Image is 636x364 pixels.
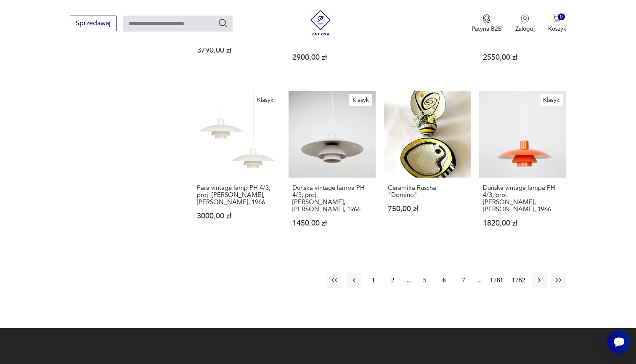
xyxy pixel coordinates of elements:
[417,273,432,288] button: 5
[472,14,502,33] button: Patyna B2B
[483,220,562,227] p: 1820,00 zł
[197,184,276,206] h3: Para vintage lamp PH 4/3, proj. [PERSON_NAME], [PERSON_NAME], 1966
[437,273,452,288] button: 6
[456,273,471,288] button: 7
[472,25,502,33] p: Patyna B2B
[482,14,491,24] img: Ikona medalu
[70,16,117,31] button: Sprzedawaj
[472,14,502,33] a: Ikona medaluPatyna B2B
[70,21,117,27] a: Sprzedawaj
[515,25,535,33] p: Zaloguj
[193,91,280,244] a: KlasykPara vintage lamp PH 4/3, proj. Poul Henningsen, Louis Poulsen, 1966Para vintage lamp PH 4/...
[197,213,276,220] p: 3000,00 zł
[292,184,372,213] h3: Duńska vintage lampa PH 4/3, proj. [PERSON_NAME], [PERSON_NAME], 1966
[385,273,400,288] button: 2
[488,273,506,288] button: 1781
[483,54,562,61] p: 2550,00 zł
[388,205,467,213] p: 750,00 zł
[548,14,566,33] button: 0Koszyk
[521,14,529,23] img: Ikonka użytkownika
[607,330,631,354] iframe: Smartsupp widget button
[515,14,535,33] button: Zaloguj
[218,18,228,28] button: Szukaj
[483,184,562,213] h3: Duńska vintage lampa PH 4/3, proj. [PERSON_NAME], [PERSON_NAME], 1966
[388,184,467,199] h3: Ceramika Ruscha "Domino"
[366,273,381,288] button: 1
[553,14,561,23] img: Ikona koszyka
[548,25,566,33] p: Koszyk
[292,220,372,227] p: 1450,00 zł
[479,91,566,244] a: KlasykDuńska vintage lampa PH 4/3, proj. Poul Henningsen, Louis Poulsen, 1966Duńska vintage lampa...
[308,10,333,35] img: Patyna - sklep z meblami i dekoracjami vintage
[558,13,565,21] div: 0
[292,54,372,61] p: 2900,00 zł
[197,47,276,54] p: 3790,00 zł
[384,91,471,244] a: Ceramika Ruscha "Domino"Ceramika Ruscha "Domino"750,00 zł
[289,91,376,244] a: KlasykDuńska vintage lampa PH 4/3, proj. Poul Henningsen, Louis Poulsen, 1966Duńska vintage lampa...
[510,273,527,288] button: 1782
